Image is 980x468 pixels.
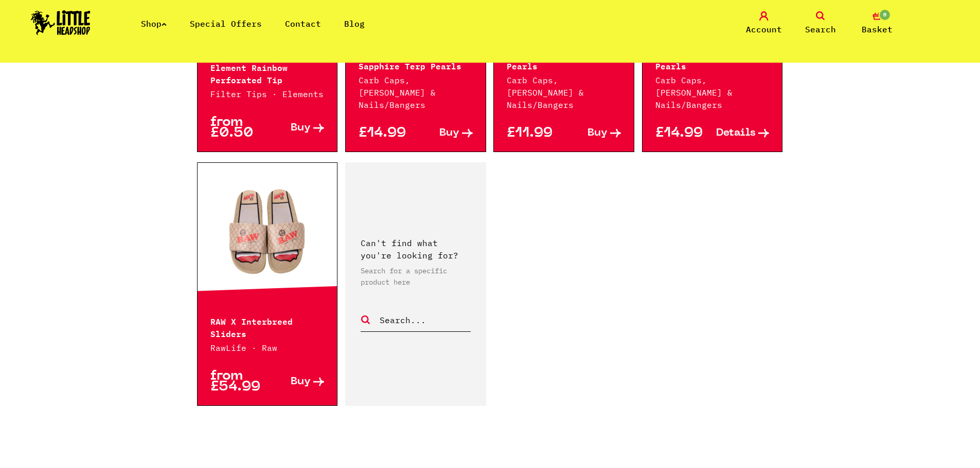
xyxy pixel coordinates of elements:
[285,18,321,29] a: Contact
[344,18,365,29] a: Blog
[655,74,770,111] p: Carb Caps, [PERSON_NAME] & Nails/Bangers
[210,61,325,85] p: Element Rainbow Perforated Tip
[210,88,325,100] p: Filter Tips · Elements
[379,313,471,327] input: Search...
[862,23,893,35] span: Basket
[712,128,770,139] a: Details
[361,237,471,261] p: Can't find what you're looking for?
[359,128,416,139] p: £14.99
[267,117,324,139] a: Buy
[716,128,756,139] span: Details
[655,128,712,139] p: £14.99
[141,18,167,29] a: Shop
[879,9,891,21] span: 0
[746,23,782,35] span: Account
[805,23,836,35] span: Search
[267,371,324,392] a: Buy
[795,11,846,35] a: Search
[507,128,564,139] p: £11.99
[210,342,325,354] p: RawLife · Raw
[359,74,473,111] p: Carb Caps, [PERSON_NAME] & Nails/Bangers
[210,117,268,139] p: from £0.50
[851,11,903,35] a: 0 Basket
[291,377,311,387] span: Buy
[564,128,621,139] a: Buy
[190,18,262,29] a: Special Offers
[291,123,311,134] span: Buy
[416,128,473,139] a: Buy
[587,128,608,139] span: Buy
[507,74,621,111] p: Carb Caps, [PERSON_NAME] & Nails/Bangers
[210,371,268,392] p: from £54.99
[361,265,471,288] p: Search for a specific product here
[31,10,91,35] img: Little Head Shop Logo
[210,314,325,339] p: RAW X Interbreed Sliders
[439,128,459,139] span: Buy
